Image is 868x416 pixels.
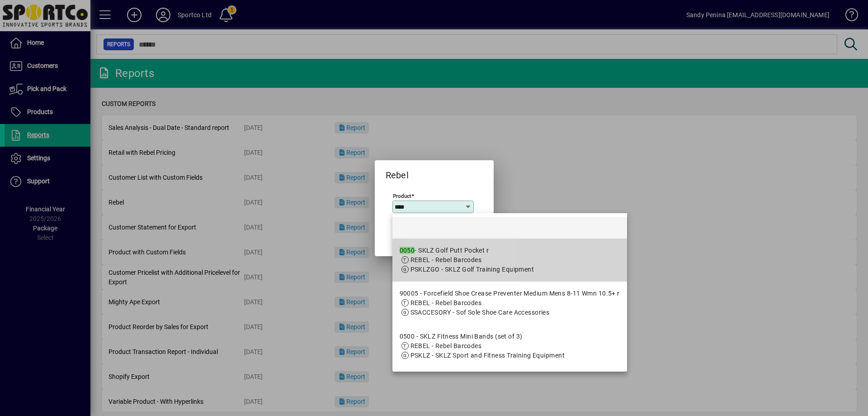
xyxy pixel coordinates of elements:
div: - SKLZ Golf Putt Pocket r [400,246,534,255]
h2: Rebel [375,160,420,182]
mat-label: Product [393,192,411,199]
div: 90005 - Forcefield Shoe Crease Preventer Medium Mens 8-11 Wmn 10.5+ r [400,289,620,298]
em: 0050 [400,247,415,254]
mat-option: 0500 - SKLZ Fitness Mini Bands (set of 3) [392,325,627,368]
span: REBEL - Rebel Barcodes [410,256,482,263]
mat-option: 510R-XL - McDavid Knee Sleeve / Elastic XLarge [392,368,627,411]
div: 0500 - SKLZ Fitness Mini Bands (set of 3) [400,332,565,341]
mat-option: 0050 - SKLZ Golf Putt Pocket r [392,239,627,282]
span: REBEL - Rebel Barcodes [410,299,482,306]
span: REBEL - Rebel Barcodes [410,342,482,349]
span: PSKLZGO - SKLZ Golf Training Equipment [410,266,534,273]
mat-option: 90005 - Forcefield Shoe Crease Preventer Medium Mens 8-11 Wmn 10.5+ r [392,282,627,325]
span: SSACCESORY - Sof Sole Shoe Care Accessories [410,309,550,316]
span: PSKLZ - SKLZ Sport and Fitness Training Equipment [410,352,565,359]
